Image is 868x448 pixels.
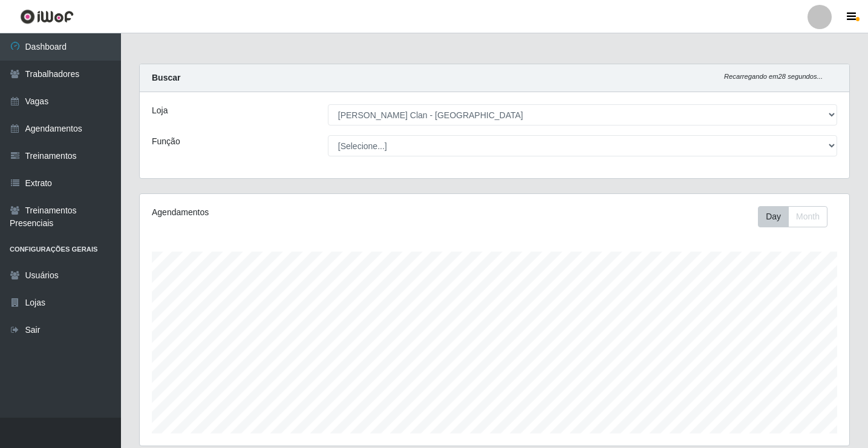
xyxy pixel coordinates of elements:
[788,206,827,227] button: Month
[152,104,168,117] label: Loja
[758,206,827,227] div: First group
[724,73,823,80] i: Recarregando em 28 segundos...
[152,206,427,219] div: Agendamentos
[758,206,789,227] button: Day
[758,206,837,227] div: Toolbar with button groups
[20,9,74,24] img: CoreUI Logo
[152,135,180,148] label: Função
[152,73,180,82] strong: Buscar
